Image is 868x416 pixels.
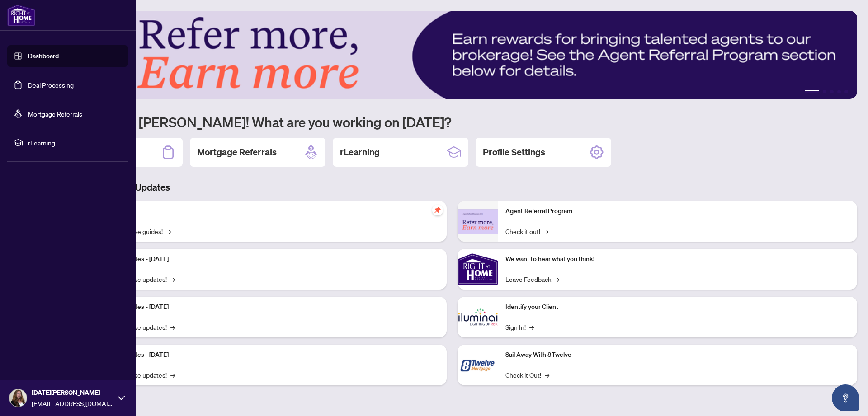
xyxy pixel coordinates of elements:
span: rLearning [28,138,122,148]
span: → [170,370,175,380]
p: Sail Away With 8Twelve [505,350,850,360]
img: Profile Icon [9,389,27,407]
button: 3 [830,90,834,93]
span: pushpin [432,205,443,215]
span: → [555,274,559,284]
span: → [545,370,549,380]
h1: Welcome back [PERSON_NAME]! What are you working on [DATE]? [47,113,857,131]
a: Sign In!→ [505,322,534,332]
p: Self-Help [95,206,439,216]
img: logo [7,5,35,26]
span: → [170,322,175,332]
button: 1 [805,90,819,93]
img: Sail Away With 8Twelve [458,345,498,385]
img: Identify your Client [458,297,498,337]
a: Check it Out!→ [505,370,549,380]
p: Platform Updates - [DATE] [95,302,439,312]
button: 4 [837,90,841,93]
h2: Profile Settings [483,146,545,159]
span: → [170,274,175,284]
a: Check it out!→ [505,226,548,236]
p: Agent Referral Program [505,206,850,216]
span: [EMAIL_ADDRESS][DOMAIN_NAME] [32,398,113,408]
span: → [529,322,534,332]
span: [DATE][PERSON_NAME] [32,388,113,397]
button: 2 [823,90,826,93]
img: Slide 0 [47,11,857,99]
p: Identify your Client [505,302,850,312]
a: Leave Feedback→ [505,274,559,284]
h2: rLearning [340,146,380,159]
a: Deal Processing [28,81,74,89]
img: We want to hear what you think! [458,249,498,290]
p: Platform Updates - [DATE] [95,254,439,264]
button: Open asap [832,384,859,411]
span: → [166,226,171,236]
h2: Mortgage Referrals [197,146,277,159]
span: → [544,226,548,236]
a: Mortgage Referrals [28,110,82,118]
a: Dashboard [28,52,59,60]
p: We want to hear what you think! [505,254,850,264]
img: Agent Referral Program [458,209,498,234]
h3: Brokerage & Industry Updates [47,181,857,194]
button: 5 [844,90,848,93]
p: Platform Updates - [DATE] [95,350,439,360]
